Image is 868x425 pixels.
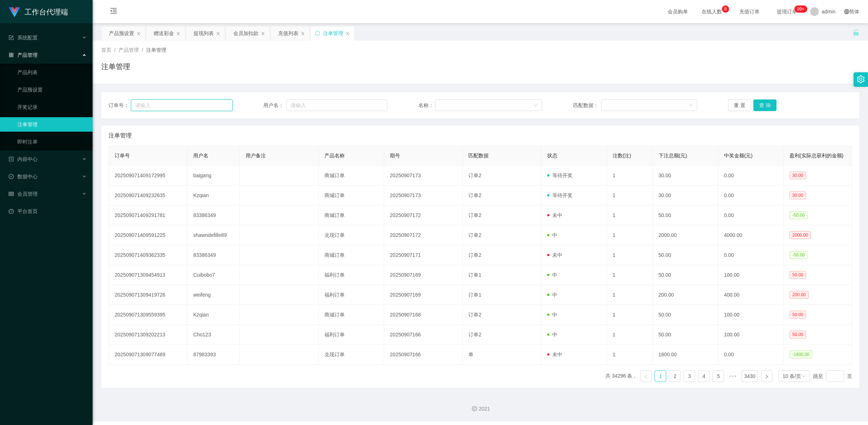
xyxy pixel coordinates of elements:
i: 图标: global [844,9,849,14]
span: 用户名： [263,102,286,109]
span: 中奖金额(元) [724,153,753,158]
span: 订单号 [115,153,130,158]
span: 下注总额(元) [659,153,687,158]
li: 2 [669,370,681,382]
a: 产品列表 [17,65,87,80]
td: shawndefille89 [187,225,240,245]
div: 2021 [98,405,862,413]
span: 50.00 [790,311,806,319]
td: 30.00 [653,186,718,205]
span: 等待开奖 [547,192,573,198]
a: 图标: dashboard平台首页 [9,204,87,218]
td: 100.00 [718,265,784,285]
td: 87983393 [187,345,240,365]
span: 订单1 [468,292,481,298]
td: 福利订单 [319,325,384,345]
td: weifeng [187,285,240,305]
i: 图标: sync [315,31,320,36]
td: 兑现订单 [319,225,384,245]
div: 提现列表 [193,26,214,40]
i: 图标: down [801,374,806,379]
span: 充值订单 [736,9,763,14]
li: 3 [684,370,695,382]
span: 未中 [547,252,562,258]
a: 2 [669,371,680,382]
a: 产品预设置 [17,82,87,97]
td: 20250907168 [384,305,463,325]
td: 202509071309559395 [109,305,187,325]
span: -1600.00 [790,350,812,358]
i: 图标: unlock [853,29,859,36]
td: 1 [607,225,653,245]
span: 中 [547,272,557,278]
span: 订单2 [468,232,481,238]
a: 即时注单 [17,135,87,149]
td: 1600.00 [653,345,718,365]
td: 202509071409291781 [109,205,187,225]
li: 下一页 [761,370,773,382]
span: -50.00 [790,251,808,259]
span: 产品名称 [324,153,345,158]
i: 图标: copyright [472,406,477,411]
div: 会员加扣款 [233,26,259,40]
td: baigang [187,166,240,186]
span: 未中 [547,352,562,357]
span: 期号 [390,153,400,158]
i: 图标: close [261,31,265,36]
td: 202509071309419726 [109,285,187,305]
span: 未中 [547,212,562,218]
a: 1 [655,371,666,382]
td: 商城订单 [319,245,384,265]
div: 跳至 页 [813,370,852,382]
td: 20250907169 [384,285,463,305]
td: 1 [607,205,653,225]
i: 图标: menu-fold [101,0,126,24]
td: 20250907172 [384,225,463,245]
span: 订单2 [468,252,481,258]
td: 20250907172 [384,205,463,225]
span: 订单2 [468,192,481,198]
a: 工作台代理端 [9,9,68,14]
td: 4000.00 [718,225,784,245]
span: 订单2 [468,332,481,337]
span: 匹配数据 [468,153,489,158]
td: 83386349 [187,245,240,265]
td: 1 [607,265,653,285]
td: 20250907173 [384,186,463,205]
span: 首页 [101,47,111,53]
td: 50.00 [653,305,718,325]
td: 202509071309077469 [109,345,187,365]
i: 图标: left [644,374,648,379]
td: 1 [607,325,653,345]
td: 1 [607,285,653,305]
div: 产品预设置 [109,26,134,40]
span: 用户备注 [246,153,266,158]
td: 0.00 [718,345,784,365]
td: 30.00 [653,166,718,186]
span: 订单1 [468,272,481,278]
td: 202509071409172995 [109,166,187,186]
i: 图标: down [689,103,693,108]
li: 向后 5 页 [727,370,739,382]
li: 5 [712,370,724,382]
button: 重 置 [728,99,751,111]
td: 100.00 [718,305,784,325]
li: 3430 [741,370,758,382]
td: 202509071309454913 [109,265,187,285]
span: 中 [547,332,557,337]
td: 202509071409232635 [109,186,187,205]
span: 注单管理 [109,131,132,140]
span: 产品管理 [119,47,139,53]
div: 充值列表 [278,26,298,40]
span: 30.00 [790,171,806,179]
span: / [114,47,116,53]
h1: 注单管理 [101,61,130,72]
span: 2000.00 [790,231,811,239]
span: 提现订单 [773,9,801,14]
li: 上一页 [640,370,652,382]
i: 图标: close [216,31,220,36]
span: 在线人数 [698,9,726,14]
a: 3 [684,371,695,382]
td: 1 [607,345,653,365]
